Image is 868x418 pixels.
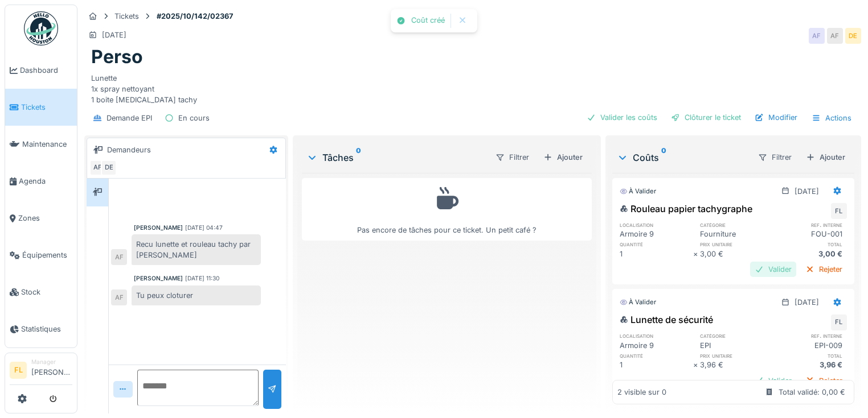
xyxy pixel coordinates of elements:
[700,221,773,229] h6: catégorie
[620,352,693,359] h6: quantité
[306,151,486,164] div: Tâches
[801,373,847,388] div: Rejeter
[111,289,127,305] div: AF
[5,237,77,274] a: Équipements
[21,102,72,113] span: Tickets
[20,65,72,76] span: Dashboard
[773,229,847,239] div: FOU-001
[617,387,666,398] div: 2 visible sur 0
[19,176,72,187] span: Agenda
[700,229,773,239] div: Fourniture
[845,28,861,44] div: DE
[620,249,693,259] div: 1
[750,262,796,277] div: Valider
[582,110,662,125] div: Valider les coûts
[700,352,773,359] h6: prix unitaire
[795,186,819,197] div: [DATE]
[185,224,223,232] div: [DATE] 04:47
[831,203,847,219] div: FL
[620,229,693,239] div: Armoire 9
[620,313,713,326] div: Lunette de sécurité
[356,151,361,164] sup: 0
[134,274,183,283] div: [PERSON_NAME]
[31,358,72,366] div: Manager
[620,241,693,248] h6: quantité
[107,113,152,123] div: Demande EPI
[102,30,126,40] div: [DATE]
[700,241,773,248] h6: prix unitaire
[773,340,847,351] div: EPI-009
[661,151,666,164] sup: 0
[806,110,857,126] div: Actions
[773,221,847,229] h6: ref. interne
[801,262,847,277] div: Rejeter
[5,89,77,126] a: Tickets
[617,151,748,164] div: Coûts
[620,297,656,307] div: À valider
[753,149,797,165] div: Filtrer
[750,373,796,388] div: Valider
[620,221,693,229] h6: localisation
[773,359,847,370] div: 3,96 €
[132,285,261,305] div: Tu peux cloturer
[831,314,847,330] div: FL
[24,11,58,45] img: Badge_color-CXgf-gQk.svg
[620,332,693,340] h6: localisation
[693,359,701,370] div: ×
[5,52,77,89] a: Dashboard
[490,149,534,165] div: Filtrer
[22,139,72,150] span: Maintenance
[795,297,819,308] div: [DATE]
[132,234,261,265] div: Recu lunette et rouleau tachy par [PERSON_NAME]
[134,224,183,232] div: [PERSON_NAME]
[700,249,773,259] div: 3,00 €
[779,387,845,398] div: Total validé: 0,00 €
[700,359,773,370] div: 3,96 €
[22,250,72,260] span: Équipements
[620,359,693,370] div: 1
[114,11,139,22] div: Tickets
[773,332,847,340] h6: ref. interne
[89,160,105,176] div: AF
[773,249,847,259] div: 3,00 €
[750,110,802,125] div: Modifier
[91,68,854,106] div: Lunette 1x spray nettoyant 1 boite [MEDICAL_DATA] tachy
[5,274,77,311] a: Stock
[152,11,238,22] strong: #2025/10/142/02367
[5,311,77,347] a: Statistiques
[111,249,127,265] div: AF
[107,144,151,155] div: Demandeurs
[21,324,72,334] span: Statistiques
[21,287,72,297] span: Stock
[309,183,584,236] div: Pas encore de tâches pour ce ticket. Un petit café ?
[620,340,693,351] div: Armoire 9
[801,150,850,165] div: Ajouter
[700,340,773,351] div: EPI
[31,358,72,382] li: [PERSON_NAME]
[10,362,27,379] li: FL
[10,358,72,385] a: FL Manager[PERSON_NAME]
[700,332,773,340] h6: catégorie
[693,249,701,259] div: ×
[178,113,210,123] div: En cours
[185,274,219,283] div: [DATE] 11:30
[809,28,825,44] div: AF
[620,187,656,196] div: À valider
[773,241,847,248] h6: total
[5,200,77,237] a: Zones
[5,126,77,163] a: Maintenance
[91,46,143,68] h1: Perso
[539,150,587,165] div: Ajouter
[827,28,843,44] div: AF
[411,16,445,26] div: Coût créé
[18,213,72,224] span: Zones
[666,110,746,125] div: Clôturer le ticket
[101,160,117,176] div: DE
[5,163,77,200] a: Agenda
[773,352,847,359] h6: total
[620,202,752,216] div: Rouleau papier tachygraphe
